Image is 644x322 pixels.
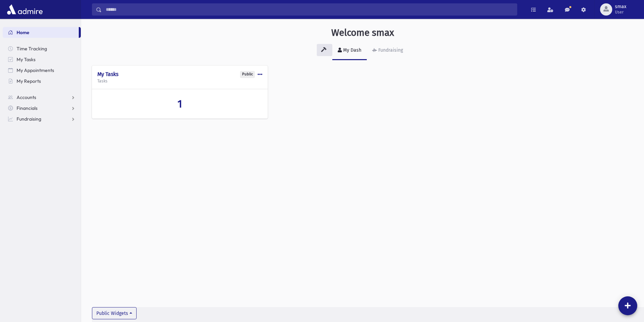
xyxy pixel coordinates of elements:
[377,47,403,53] div: Fundraising
[3,43,81,54] a: Time Tracking
[3,114,81,124] a: Fundraising
[367,41,408,60] a: Fundraising
[97,71,262,77] h4: My Tasks
[17,56,35,63] span: My Tasks
[102,3,517,16] input: Search
[97,97,262,110] a: 1
[177,97,182,110] span: 1
[3,27,79,38] a: Home
[17,67,54,73] span: My Appointments
[97,79,262,83] h5: Tasks
[17,116,41,122] span: Fundraising
[240,71,255,78] div: Public
[17,94,36,100] span: Accounts
[342,47,361,53] div: My Dash
[332,41,367,60] a: My Dash
[17,105,38,111] span: Financials
[615,4,626,9] span: smax
[331,27,394,39] h3: Welcome smax
[17,46,47,52] span: Time Tracking
[3,65,81,76] a: My Appointments
[3,103,81,114] a: Financials
[17,29,29,35] span: Home
[615,9,626,15] span: User
[5,3,44,16] img: AdmirePro
[92,307,137,319] button: Public Widgets
[17,78,41,84] span: My Reports
[3,54,81,65] a: My Tasks
[3,92,81,103] a: Accounts
[3,76,81,86] a: My Reports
